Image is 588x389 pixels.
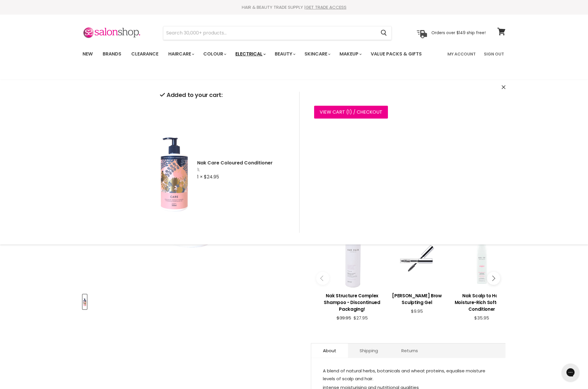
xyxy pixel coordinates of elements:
[431,30,486,35] p: Orders over $149 ship free!
[83,295,86,309] img: Nak Care Coloured Conditioner
[411,308,423,314] span: $9.95
[474,315,489,321] span: $35.95
[390,343,430,358] a: Returns
[199,48,230,60] a: Colour
[376,26,391,40] button: Search
[306,4,346,10] a: GET TRADE ACCESS
[78,48,97,60] a: New
[366,48,426,60] a: Value Packs & Gifts
[270,48,299,60] a: Beauty
[348,343,390,358] a: Shipping
[98,48,126,60] a: Brands
[337,315,351,321] span: $39.95
[300,48,334,60] a: Skincare
[163,26,392,40] form: Product
[164,48,198,60] a: Haircare
[75,46,513,62] nav: Main
[163,26,376,40] input: Search
[78,46,435,62] ul: Main menu
[335,48,365,60] a: Makeup
[387,292,446,306] h3: [PERSON_NAME] Brow Sculpting Gel
[387,288,446,309] a: View product:Ardell Brow Sculpting Gel
[231,48,269,60] a: Electrical
[452,292,511,312] h3: Nak Scalp to Hair Moisture-Rich Softening Conditioner
[559,362,582,383] iframe: Gorgias live chat messenger
[444,48,479,60] a: My Account
[323,367,494,384] p: A blend of natural herbs, botanicals and wheat proteins, equalise moisture levels of scalp and hair.
[452,288,511,315] a: View product:Nak Scalp to Hair Moisture-Rich Softening Conditioner
[323,292,381,312] h3: Nak Structure Complex Shampoo - Discontinued Packaging!
[311,343,348,358] a: About
[480,48,508,60] a: Sign Out
[83,294,87,309] button: Nak Care Coloured Conditioner
[127,48,163,60] a: Clearance
[82,293,301,309] div: Product thumbnails
[323,288,381,315] a: View product:Nak Structure Complex Shampoo - Discontinued Packaging!
[75,4,513,10] div: HAIR & BEAUTY TRADE SUPPLY |
[353,315,368,321] span: $27.95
